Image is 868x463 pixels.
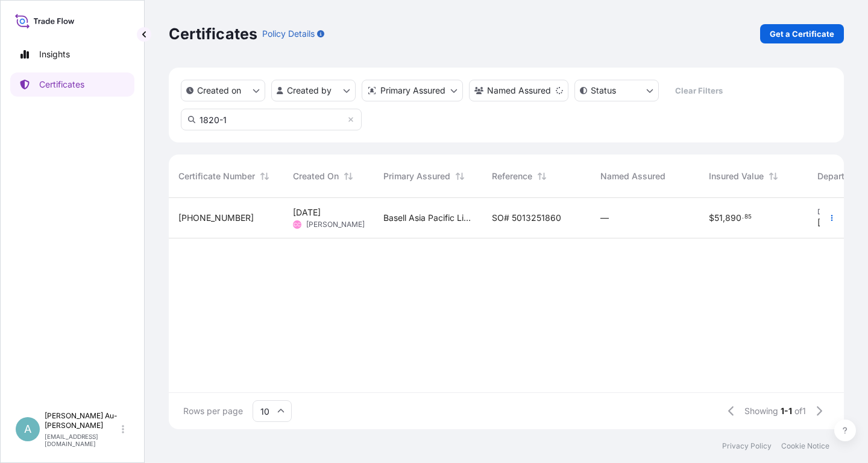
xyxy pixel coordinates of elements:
[181,80,265,101] button: createdOn Filter options
[723,214,725,222] span: ,
[709,170,764,182] span: Insured Value
[781,405,792,417] span: 1-1
[817,170,857,182] span: Departure
[181,109,362,130] input: Search Certificate or Reference...
[487,85,551,97] p: Named Assured
[725,214,741,222] span: 890
[722,441,772,451] a: Privacy Policy
[380,85,445,97] p: Primary Assured
[257,169,272,184] button: Sort
[39,48,70,60] p: Insights
[492,170,532,182] span: Reference
[492,212,561,224] span: SO# 5013251860
[45,433,119,447] p: [EMAIL_ADDRESS][DOMAIN_NAME]
[453,169,467,184] button: Sort
[383,170,450,182] span: Primary Assured
[24,423,31,435] span: A
[39,78,84,91] p: Certificates
[178,170,255,182] span: Certificate Number
[600,170,665,182] span: Named Assured
[770,28,834,40] p: Get a Certificate
[817,217,845,229] span: [DATE]
[293,170,339,182] span: Created On
[383,212,473,224] span: Basell Asia Pacific Limited
[271,80,356,101] button: createdBy Filter options
[306,220,365,229] span: [PERSON_NAME]
[675,85,723,97] p: Clear Filters
[197,85,241,97] p: Created on
[744,215,752,219] span: 85
[341,169,356,184] button: Sort
[744,405,778,417] span: Showing
[178,212,254,224] span: [PHONE_NUMBER]
[591,85,616,97] p: Status
[10,72,134,97] a: Certificates
[742,215,744,219] span: .
[293,206,321,219] span: [DATE]
[665,81,732,100] button: Clear Filters
[760,24,844,43] a: Get a Certificate
[600,212,609,224] span: —
[169,24,257,43] p: Certificates
[535,169,549,184] button: Sort
[766,169,781,184] button: Sort
[574,80,659,101] button: certificateStatus Filter options
[362,80,463,101] button: distributor Filter options
[781,441,829,451] a: Cookie Notice
[709,214,714,222] span: $
[294,219,301,231] span: CC
[287,85,332,97] p: Created by
[794,405,806,417] span: of 1
[45,411,119,430] p: [PERSON_NAME] Au-[PERSON_NAME]
[10,42,134,66] a: Insights
[183,405,243,417] span: Rows per page
[469,80,568,101] button: cargoOwner Filter options
[262,28,315,40] p: Policy Details
[714,214,723,222] span: 51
